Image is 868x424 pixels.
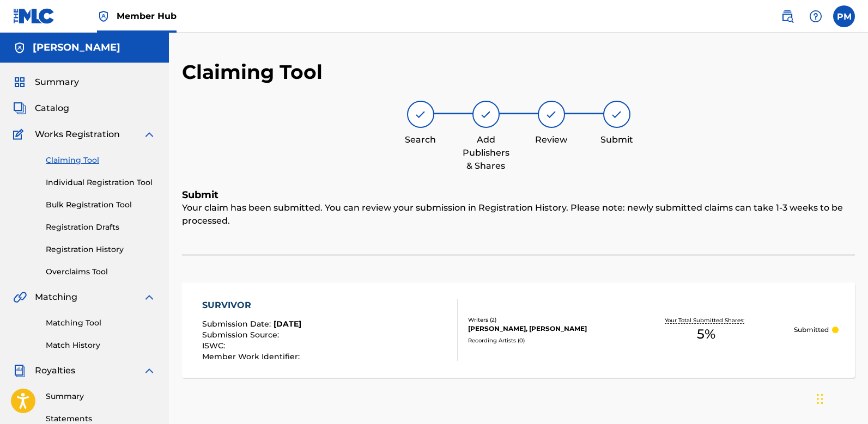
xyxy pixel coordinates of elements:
span: Submission Source : [202,330,282,340]
iframe: Chat Widget [814,372,868,424]
div: Submit [590,133,644,146]
a: SummarySummary [13,76,79,89]
span: [DATE] [274,319,301,329]
img: help [809,10,822,23]
div: Recording Artists ( 0 ) [468,336,617,345]
img: expand [143,128,156,141]
img: Summary [13,76,26,89]
span: Member Hub [117,10,177,22]
div: Help [805,5,827,27]
a: SURVIVORSubmission Date:[DATE]Submission Source:ISWC:Member Work Identifier:Writers (2)[PERSON_NA... [182,282,855,378]
iframe: Resource Center [837,269,868,357]
img: step indicator icon for Review [545,108,558,121]
a: Individual Registration Tool [46,177,156,188]
img: Royalties [13,364,26,377]
div: Review [524,133,579,146]
div: Add Publishers & Shares [459,133,513,173]
h5: Submit [182,189,855,201]
img: Top Rightsholder [97,10,110,23]
span: 5 % [697,324,715,344]
span: Summary [35,76,79,89]
a: Registration Drafts [46,222,156,233]
img: MLC Logo [13,8,55,24]
div: SURVIVOR [202,299,302,312]
img: Works Registration [13,128,27,141]
span: Works Registration [35,128,120,141]
img: expand [143,291,156,304]
img: step indicator icon for Submit [610,108,623,121]
span: Member Work Identifier : [202,352,302,361]
a: Bulk Registration Tool [46,199,156,211]
a: Overclaims Tool [46,266,156,278]
div: User Menu [833,5,855,27]
a: Claiming Tool [46,155,156,166]
a: Summary [46,391,156,402]
a: Public Search [776,5,798,27]
span: Royalties [35,364,75,377]
div: Writers ( 2 ) [468,316,617,324]
div: Search [393,133,448,146]
a: CatalogCatalog [13,102,69,115]
div: Your claim has been submitted. You can review your submission in Registration History. Please not... [182,201,855,255]
img: Catalog [13,102,26,115]
h5: Patrick Meese [33,41,120,54]
span: Matching [35,291,77,304]
img: search [781,10,794,23]
div: [PERSON_NAME], [PERSON_NAME] [468,324,617,334]
div: Drag [817,383,823,415]
a: Registration History [46,244,156,255]
a: Match History [46,340,156,351]
img: step indicator icon for Add Publishers & Shares [479,108,493,121]
span: Submission Date : [202,319,274,329]
img: step indicator icon for Search [414,108,427,121]
h2: Claiming Tool [182,60,323,84]
p: Submitted [794,325,829,335]
span: Catalog [35,102,69,115]
img: expand [143,364,156,377]
img: Accounts [13,41,26,54]
span: ISWC : [202,341,228,351]
img: Matching [13,291,27,304]
p: Your Total Submitted Shares: [665,316,747,324]
a: Matching Tool [46,317,156,329]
